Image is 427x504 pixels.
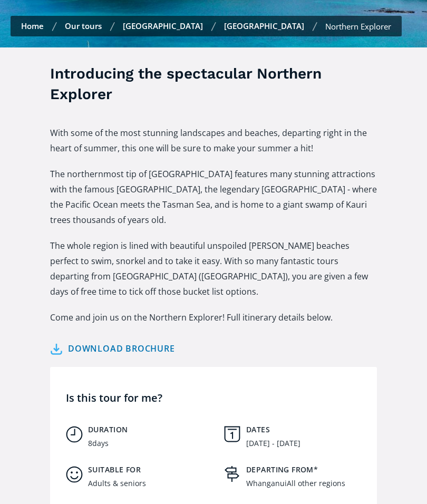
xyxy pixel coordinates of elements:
div: days [92,439,109,448]
p: Come and join us on the Northern Explorer! Full itinerary details below. [50,310,377,325]
h5: Dates [246,425,372,434]
div: 8 [88,439,92,448]
p: The whole region is lined with beautiful unspoiled [PERSON_NAME] beaches perfect to swim, snorkel... [50,238,377,299]
a: Download brochure [50,341,175,356]
a: Our tours [65,21,102,31]
p: With some of the most stunning landscapes and beaches, departing right in the heart of summer, th... [50,125,377,156]
div: Adults & seniors [88,479,146,488]
a: [GEOGRAPHIC_DATA] [123,21,203,31]
h5: Duration [88,425,213,434]
h4: Is this tour for me? [66,391,372,405]
h3: Introducing the spectacular Northern Explorer [50,63,377,104]
div: Northern Explorer [325,21,391,32]
p: The northernmost tip of [GEOGRAPHIC_DATA] features many stunning attractions with the famous [GEO... [50,167,377,228]
a: [GEOGRAPHIC_DATA] [224,21,304,31]
h5: Suitable for [88,465,213,474]
div: Whanganui [246,479,287,488]
h5: Departing from* [246,465,372,474]
a: Home [21,21,44,31]
nav: Breadcrumbs [11,16,402,36]
div: All other regions [287,479,345,488]
div: [DATE] - [DATE] [246,439,300,448]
